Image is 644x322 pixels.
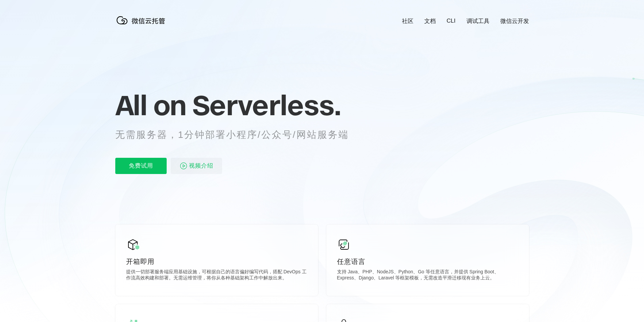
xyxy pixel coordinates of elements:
p: 无需服务器，1分钟部署小程序/公众号/网站服务端 [115,128,361,142]
img: video_play.svg [180,162,188,170]
a: 文档 [424,17,436,25]
a: CLI [447,18,455,24]
span: 视频介绍 [189,158,213,174]
a: 社区 [402,17,413,25]
p: 开箱即用 [126,257,307,266]
p: 任意语言 [337,257,518,266]
a: 调试工具 [467,17,490,25]
img: 微信云托管 [115,14,169,27]
p: 提供一切部署服务端应用基础设施，可根据自己的语言偏好编写代码，搭配 DevOps 工作流高效构建和部署。无需运维管理，将你从各种基础架构工作中解放出来。 [126,269,307,282]
p: 支持 Java、PHP、NodeJS、Python、Go 等任意语言，并提供 Spring Boot、Express、Django、Laravel 等框架模板，无需改造平滑迁移现有业务上云。 [337,269,518,282]
p: 免费试用 [115,158,167,174]
span: All on [115,88,186,122]
a: 微信云托管 [115,22,169,28]
a: 微信云开发 [500,17,529,25]
span: Serverless. [192,88,341,122]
